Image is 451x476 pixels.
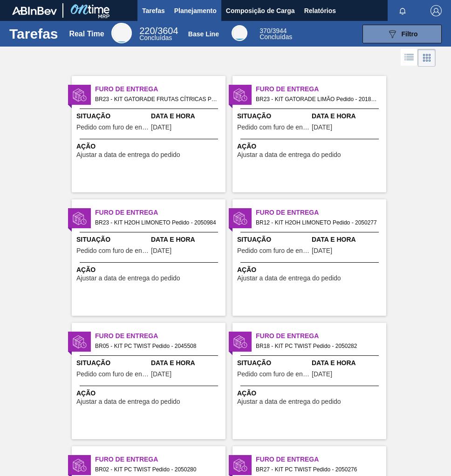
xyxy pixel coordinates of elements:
div: Base Line [260,28,292,40]
div: Real Time [111,23,132,43]
span: Ação [237,388,384,398]
span: Concluídas [260,33,292,41]
img: status [73,88,87,102]
span: Furo de Entrega [95,331,225,341]
span: Situação [237,235,309,245]
span: / 3944 [260,27,287,34]
span: BR05 - KIT PC TWIST Pedido - 2045508 [95,341,218,351]
img: status [73,458,87,472]
span: Ação [76,388,223,398]
span: BR23 - KIT GATORADE LIMÃO Pedido - 2018485 [256,94,379,104]
span: Pedido com furo de entrega [76,247,149,254]
span: Planejamento [174,5,217,16]
span: BR12 - KIT H2OH LIMONETO Pedido - 2050277 [256,218,379,228]
span: Furo de Entrega [256,331,386,341]
button: Filtro [362,25,442,43]
div: Real Time [139,27,178,41]
span: Ajustar a data de entrega do pedido [76,151,180,158]
span: Data e Hora [312,358,384,368]
span: Ação [237,142,384,151]
img: Logout [430,5,442,16]
span: Data e Hora [151,358,223,368]
span: 220 [139,26,155,36]
span: 10/10/2025, [312,247,332,254]
span: Pedido com furo de entrega [237,371,309,378]
span: Furo de Entrega [256,208,386,218]
span: BR23 - KIT H2OH LIMONETO Pedido - 2050984 [95,218,218,228]
span: 30/08/2025, [312,124,332,131]
span: Furo de Entrega [95,455,225,464]
div: Visão em Lista [401,49,418,67]
span: BR23 - KIT GATORADE FRUTAS CÍTRICAS Pedido - 2038893 [95,94,218,104]
span: BR18 - KIT PC TWIST Pedido - 2050282 [256,341,379,351]
span: Relatórios [304,5,336,16]
span: Situação [76,235,149,245]
span: BR27 - KIT PC TWIST Pedido - 2050276 [256,464,379,475]
div: Real Time [69,30,104,38]
span: Situação [237,358,309,368]
span: Ajustar a data de entrega do pedido [237,398,341,405]
span: Data e Hora [151,111,223,121]
span: Ação [76,142,223,151]
span: Pedido com furo de entrega [76,371,149,378]
span: Ajustar a data de entrega do pedido [237,275,341,282]
span: Concluídas [139,34,172,41]
img: status [73,211,87,225]
span: Furo de Entrega [95,208,225,218]
span: 11/10/2025, [312,371,332,378]
span: Data e Hora [312,111,384,121]
img: status [73,335,87,349]
span: Furo de Entrega [256,84,386,94]
span: Furo de Entrega [95,84,225,94]
button: Notificações [388,4,417,17]
span: Data e Hora [312,235,384,245]
span: BR02 - KIT PC TWIST Pedido - 2050280 [95,464,218,475]
h1: Tarefas [9,28,58,39]
span: Filtro [402,30,418,38]
span: Situação [76,358,149,368]
span: Ação [237,265,384,275]
span: 12/10/2025, [151,247,171,254]
span: / 3604 [139,26,178,36]
img: status [233,335,247,349]
span: Ajustar a data de entrega do pedido [76,398,180,405]
span: Ação [76,265,223,275]
span: Pedido com furo de entrega [237,247,309,254]
span: Tarefas [142,5,165,16]
span: Situação [76,111,149,121]
span: 370 [260,27,270,34]
span: Composição de Carga [226,5,295,16]
img: status [233,211,247,225]
span: Ajustar a data de entrega do pedido [237,151,341,158]
span: Pedido com furo de entrega [76,124,149,131]
span: Furo de Entrega [256,455,386,464]
span: 02/10/2025, [151,124,171,131]
div: Visão em Cards [418,49,436,67]
div: Base Line [232,25,247,41]
div: Base Line [188,30,219,38]
img: TNhmsLtSVTkK8tSr43FrP2fwEKptu5GPRR3wAAAABJRU5ErkJggg== [12,7,57,15]
span: Pedido com furo de entrega [237,124,309,131]
span: Data e Hora [151,235,223,245]
img: status [233,458,247,472]
img: status [233,88,247,102]
span: Ajustar a data de entrega do pedido [76,275,180,282]
span: 08/10/2025, [151,371,171,378]
span: Situação [237,111,309,121]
